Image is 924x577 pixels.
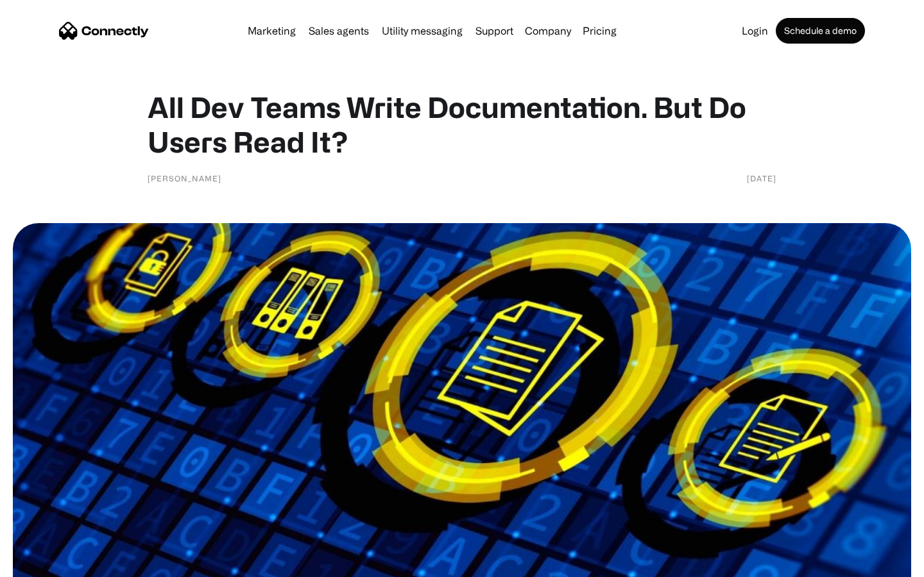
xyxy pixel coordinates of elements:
[377,26,468,36] a: Utility messaging
[525,22,571,40] div: Company
[26,555,77,573] ul: Language list
[148,90,776,159] h1: All Dev Teams Write Documentation. But Do Users Read It?
[243,26,301,36] a: Marketing
[59,21,149,40] a: home
[521,22,575,40] div: Company
[470,26,518,36] a: Support
[747,172,776,185] div: [DATE]
[304,26,374,36] a: Sales agents
[13,555,77,573] aside: Language selected: English
[776,18,865,44] a: Schedule a demo
[577,26,622,36] a: Pricing
[148,172,221,185] div: [PERSON_NAME]
[737,26,773,36] a: Login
